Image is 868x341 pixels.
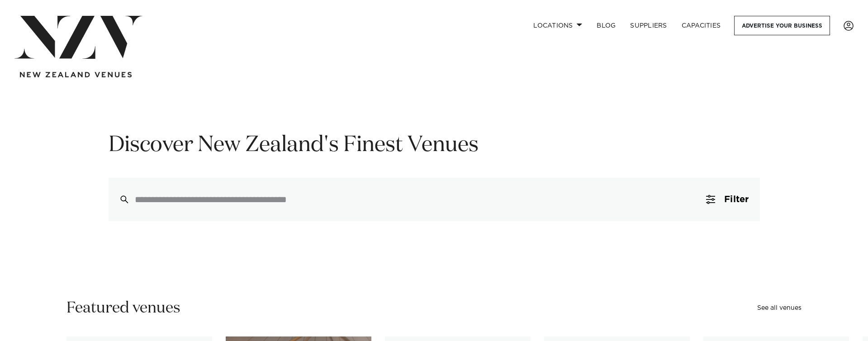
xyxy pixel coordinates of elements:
[66,298,180,318] h2: Featured venues
[734,16,830,35] a: Advertise your business
[20,72,132,78] img: new-zealand-venues-text.png
[623,16,674,35] a: SUPPLIERS
[674,16,728,35] a: Capacities
[14,16,142,59] img: nzv-logo.png
[109,131,760,160] h1: Discover New Zealand's Finest Venues
[589,16,623,35] a: BLOG
[724,195,749,204] span: Filter
[526,16,589,35] a: Locations
[757,305,802,311] a: See all venues
[695,178,759,221] button: Filter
